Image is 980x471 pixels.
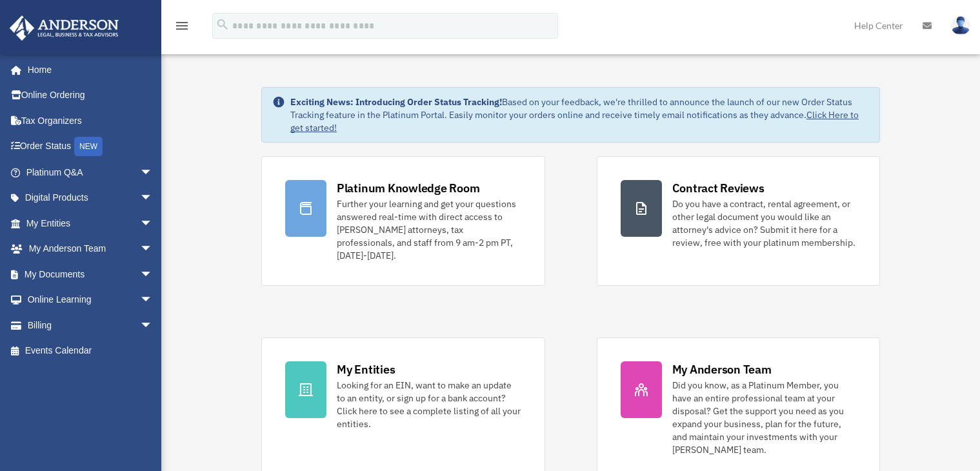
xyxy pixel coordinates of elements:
span: arrow_drop_down [140,185,166,212]
div: Do you have a contract, rental agreement, or other legal document you would like an attorney's ad... [672,197,857,249]
strong: Exciting News: Introducing Order Status Tracking! [290,96,502,108]
a: Click Here to get started! [290,109,859,134]
div: NEW [74,137,103,156]
div: Based on your feedback, we're thrilled to announce the launch of our new Order Status Tracking fe... [290,95,869,134]
i: search [215,17,230,32]
a: Order StatusNEW [9,134,172,160]
a: menu [174,23,190,34]
a: Tax Organizers [9,108,172,134]
div: Looking for an EIN, want to make an update to an entity, or sign up for a bank account? Click her... [337,379,521,430]
a: Platinum Knowledge Room Further your learning and get your questions answered real-time with dire... [261,156,545,286]
div: Contract Reviews [672,180,765,196]
a: Online Ordering [9,83,172,108]
a: Digital Productsarrow_drop_down [9,185,172,211]
a: Home [9,57,166,83]
img: Anderson Advisors Platinum Portal [6,15,123,41]
span: arrow_drop_down [140,159,166,186]
div: Did you know, as a Platinum Member, you have an entire professional team at your disposal? Get th... [672,379,857,456]
span: arrow_drop_down [140,312,166,339]
span: arrow_drop_down [140,210,166,237]
a: Events Calendar [9,338,172,364]
a: Online Learningarrow_drop_down [9,287,172,313]
a: My Entitiesarrow_drop_down [9,210,172,236]
span: arrow_drop_down [140,236,166,263]
span: arrow_drop_down [140,261,166,288]
img: User Pic [951,16,970,35]
a: Billingarrow_drop_down [9,312,172,338]
div: Further your learning and get your questions answered real-time with direct access to [PERSON_NAM... [337,197,521,262]
a: My Documentsarrow_drop_down [9,261,172,287]
div: Platinum Knowledge Room [337,180,480,196]
div: My Entities [337,361,395,377]
div: My Anderson Team [672,361,772,377]
a: Contract Reviews Do you have a contract, rental agreement, or other legal document you would like... [597,156,881,286]
a: Platinum Q&Aarrow_drop_down [9,159,172,185]
span: arrow_drop_down [140,287,166,314]
a: My Anderson Teamarrow_drop_down [9,236,172,262]
i: menu [174,18,190,34]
